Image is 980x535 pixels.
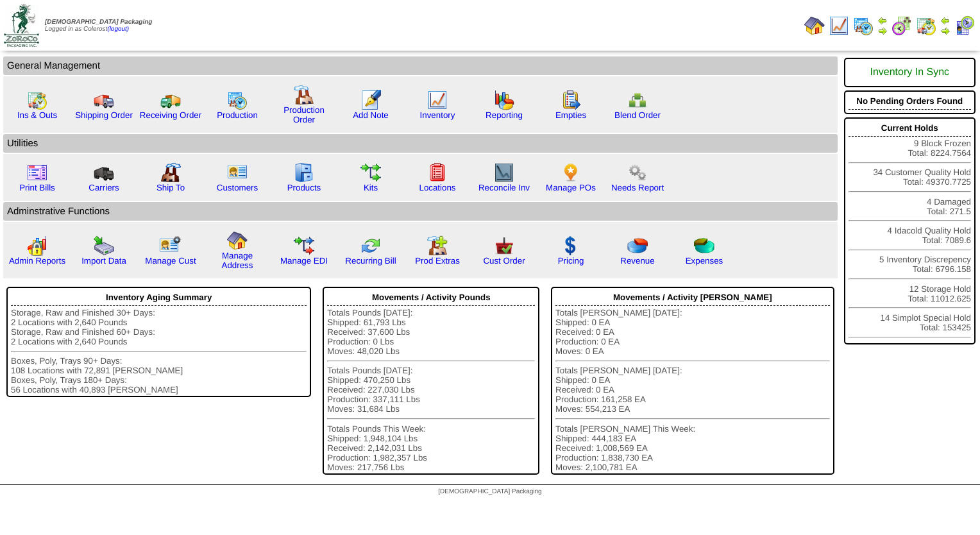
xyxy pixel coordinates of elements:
[427,90,448,110] img: line_graph.gif
[107,26,129,33] a: (logout)
[9,256,65,266] a: Admin Reports
[620,256,654,266] a: Revenue
[940,26,950,36] img: arrowright.gif
[145,256,196,266] a: Manage Cust
[3,202,838,221] td: Adminstrative Functions
[558,256,584,266] a: Pricing
[940,15,950,26] img: arrowleft.gif
[75,110,133,120] a: Shipping Order
[627,162,648,183] img: workflow.png
[156,183,185,192] a: Ship To
[427,235,448,256] img: prodextras.gif
[360,90,381,110] img: orders.gif
[561,235,581,256] img: dollar.gif
[94,235,114,256] img: import.gif
[891,15,912,36] img: calendarblend.gif
[11,289,307,306] div: Inventory Aging Summary
[45,19,152,26] span: [DEMOGRAPHIC_DATA] Packaging
[140,110,201,120] a: Receiving Order
[611,183,664,192] a: Needs Report
[849,93,971,110] div: No Pending Orders Found
[159,235,183,256] img: managecust.png
[3,134,838,153] td: Utilities
[27,235,47,256] img: graph2.png
[287,183,321,192] a: Products
[561,90,581,110] img: workorder.gif
[17,110,57,120] a: Ins & Outs
[294,235,314,256] img: edi.gif
[345,256,396,266] a: Recurring Bill
[360,162,381,183] img: workflow.gif
[94,162,114,183] img: truck3.gif
[294,162,314,183] img: cabinet.gif
[427,162,448,183] img: locations.gif
[3,56,838,75] td: General Management
[327,289,535,306] div: Movements / Activity Pounds
[555,289,829,306] div: Movements / Activity [PERSON_NAME]
[877,15,888,26] img: arrowleft.gif
[844,117,976,344] div: 9 Block Frozen Total: 8224.7564 34 Customer Quality Hold Total: 49370.7725 4 Damaged Total: 271.5...
[494,162,514,183] img: line_graph2.gif
[486,110,523,120] a: Reporting
[614,110,661,120] a: Blend Order
[849,60,971,85] div: Inventory In Sync
[222,251,253,270] a: Manage Address
[415,256,460,266] a: Prod Extras
[494,90,514,110] img: graph.gif
[227,162,248,183] img: customers.gif
[420,110,455,120] a: Inventory
[294,85,314,105] img: factory.gif
[283,105,325,124] a: Production Order
[27,162,47,183] img: invoice2.gif
[94,90,114,110] img: truck.gif
[546,183,596,192] a: Manage POs
[849,120,971,137] div: Current Holds
[686,256,723,266] a: Expenses
[804,15,825,36] img: home.gif
[555,110,586,120] a: Empties
[853,15,874,36] img: calendarprod.gif
[160,90,181,110] img: truck2.gif
[227,90,248,110] img: calendarprod.gif
[555,308,829,472] div: Totals [PERSON_NAME] [DATE]: Shipped: 0 EA Received: 0 EA Production: 0 EA Moves: 0 EA Totals [PE...
[419,183,455,192] a: Locations
[45,19,152,33] span: Logged in as Colerost
[954,15,975,36] img: calendarcustomer.gif
[627,90,648,110] img: network.png
[916,15,936,36] img: calendarinout.gif
[217,110,258,120] a: Production
[360,235,381,256] img: reconcile.gif
[353,110,389,120] a: Add Note
[19,183,55,192] a: Print Bills
[81,256,126,266] a: Import Data
[694,235,714,256] img: pie_chart2.png
[160,162,181,183] img: factory2.gif
[4,4,39,47] img: zoroco-logo-small.webp
[478,183,530,192] a: Reconcile Inv
[280,256,328,266] a: Manage EDI
[217,183,258,192] a: Customers
[227,230,248,251] img: home.gif
[561,162,581,183] img: po.png
[877,26,888,36] img: arrowright.gif
[483,256,525,266] a: Cust Order
[438,488,541,495] span: [DEMOGRAPHIC_DATA] Packaging
[364,183,378,192] a: Kits
[27,90,47,110] img: calendarinout.gif
[89,183,119,192] a: Carriers
[327,308,535,472] div: Totals Pounds [DATE]: Shipped: 61,793 Lbs Received: 37,600 Lbs Production: 0 Lbs Moves: 48,020 Lb...
[829,15,849,36] img: line_graph.gif
[627,235,648,256] img: pie_chart.png
[11,308,307,395] div: Storage, Raw and Finished 30+ Days: 2 Locations with 2,640 Pounds Storage, Raw and Finished 60+ D...
[494,235,514,256] img: cust_order.png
